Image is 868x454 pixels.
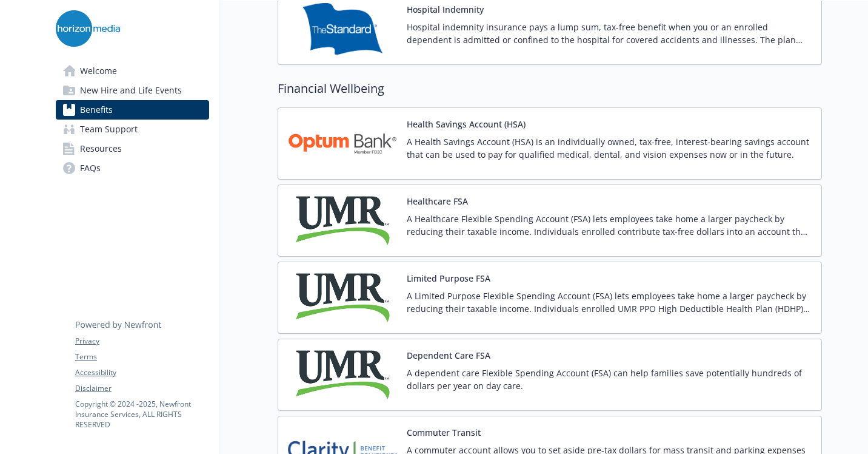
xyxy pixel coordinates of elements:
a: Resources [56,139,209,158]
img: Standard Insurance Company carrier logo [288,3,397,55]
a: Team Support [56,120,209,139]
span: New Hire and Life Events [80,81,182,100]
span: FAQs [80,158,101,178]
p: A Healthcare Flexible Spending Account (FSA) lets employees take home a larger paycheck by reduci... [407,212,812,238]
p: Hospital indemnity insurance pays a lump sum, tax-free benefit when you or an enrolled dependent ... [407,21,812,46]
button: Dependent Care FSA [407,349,490,362]
button: Hospital Indemnity [407,3,484,16]
a: Terms [75,351,209,362]
a: Disclaimer [75,383,209,394]
img: UMR carrier logo [288,195,397,246]
button: Limited Purpose FSA [407,272,490,285]
span: Team Support [80,120,138,139]
span: Benefits [80,100,113,120]
a: FAQs [56,158,209,178]
p: A dependent care Flexible Spending Account (FSA) can help families save potentially hundreds of d... [407,367,812,392]
a: Welcome [56,61,209,81]
a: New Hire and Life Events [56,81,209,100]
p: Copyright © 2024 - 2025 , Newfront Insurance Services, ALL RIGHTS RESERVED [75,399,209,430]
img: UMR carrier logo [288,349,397,401]
button: Healthcare FSA [407,195,468,208]
button: Commuter Transit [407,426,481,439]
span: Welcome [80,61,117,81]
button: Health Savings Account (HSA) [407,118,526,130]
a: Accessibility [75,367,209,378]
span: Resources [80,139,122,158]
img: UMR carrier logo [288,272,397,324]
img: Optum Bank carrier logo [288,118,397,169]
a: Benefits [56,100,209,120]
p: A Health Savings Account (HSA) is an individually owned, tax-free, interest-bearing savings accou... [407,135,812,161]
p: A Limited Purpose Flexible Spending Account (FSA) lets employees take home a larger paycheck by r... [407,290,812,315]
a: Privacy [75,336,209,347]
h2: Financial Wellbeing [278,80,822,98]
